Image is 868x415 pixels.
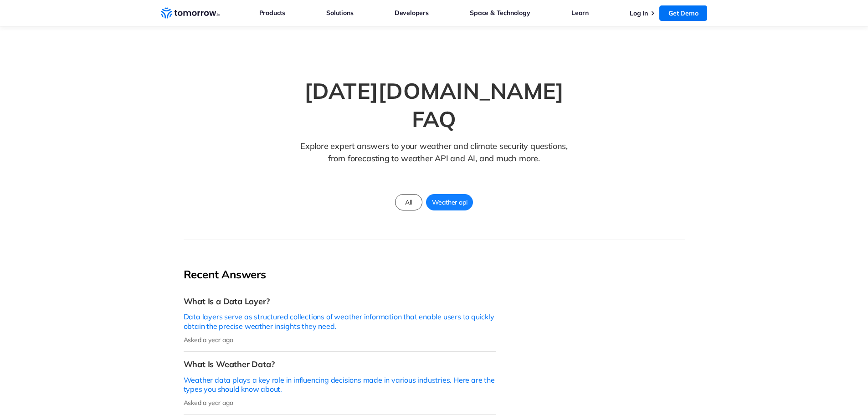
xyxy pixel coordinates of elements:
[184,289,496,352] a: What Is a Data Layer?Data layers serve as structured collections of weather information that enab...
[184,375,496,395] p: Weather data plays a key role in influencing decisions made in various industries. Here are the t...
[659,5,707,21] a: Get Demo
[184,352,496,415] a: What Is Weather Data?Weather data plays a key role in influencing decisions made in various indus...
[395,7,429,19] a: Developers
[184,359,496,369] h3: What Is Weather Data?
[571,7,589,19] a: Learn
[326,7,353,19] a: Solutions
[259,7,285,19] a: Products
[279,77,589,133] h1: [DATE][DOMAIN_NAME] FAQ
[161,6,220,20] a: Home link
[400,196,417,208] span: All
[184,312,496,331] p: Data layers serve as structured collections of weather information that enable users to quickly o...
[184,296,496,307] h3: What Is a Data Layer?
[184,399,496,407] p: Asked a year ago
[395,194,422,210] a: All
[184,336,496,344] p: Asked a year ago
[184,267,496,282] h2: Recent Answers
[630,9,648,17] a: Log In
[426,196,473,208] span: Weather api
[296,140,572,179] p: Explore expert answers to your weather and climate security questions, from forecasting to weathe...
[426,194,473,210] a: Weather api
[470,7,530,19] a: Space & Technology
